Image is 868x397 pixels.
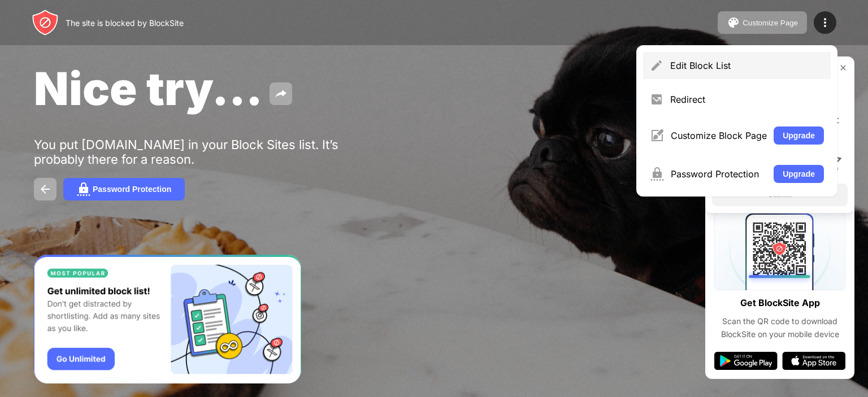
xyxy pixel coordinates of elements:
[774,126,824,145] button: Upgrade
[650,59,663,72] img: menu-pencil.svg
[274,87,288,101] img: share.svg
[63,178,185,200] button: Password Protection
[671,130,767,141] div: Customize Block Page
[38,182,52,196] img: back.svg
[839,63,848,72] img: rate-us-close.svg
[32,9,59,36] img: header-logo.svg
[714,352,778,370] img: google-play.svg
[670,94,824,105] div: Redirect
[93,185,171,194] div: Password Protection
[34,61,263,116] span: Nice try...
[650,129,664,142] img: menu-customize.svg
[718,11,807,34] button: Customize Page
[77,182,90,196] img: password.svg
[774,165,824,183] button: Upgrade
[818,16,832,29] img: menu-icon.svg
[743,19,798,27] div: Customize Page
[782,352,845,370] img: app-store.svg
[650,93,663,106] img: menu-redirect.svg
[650,167,664,181] img: menu-password.svg
[740,295,820,311] div: Get BlockSite App
[34,255,301,384] iframe: Banner
[670,60,824,71] div: Edit Block List
[34,137,383,167] div: You put [DOMAIN_NAME] in your Block Sites list. It’s probably there for a reason.
[714,315,845,341] div: Scan the QR code to download BlockSite on your mobile device
[66,18,184,28] div: The site is blocked by BlockSite
[671,168,767,180] div: Password Protection
[727,16,740,29] img: pallet.svg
